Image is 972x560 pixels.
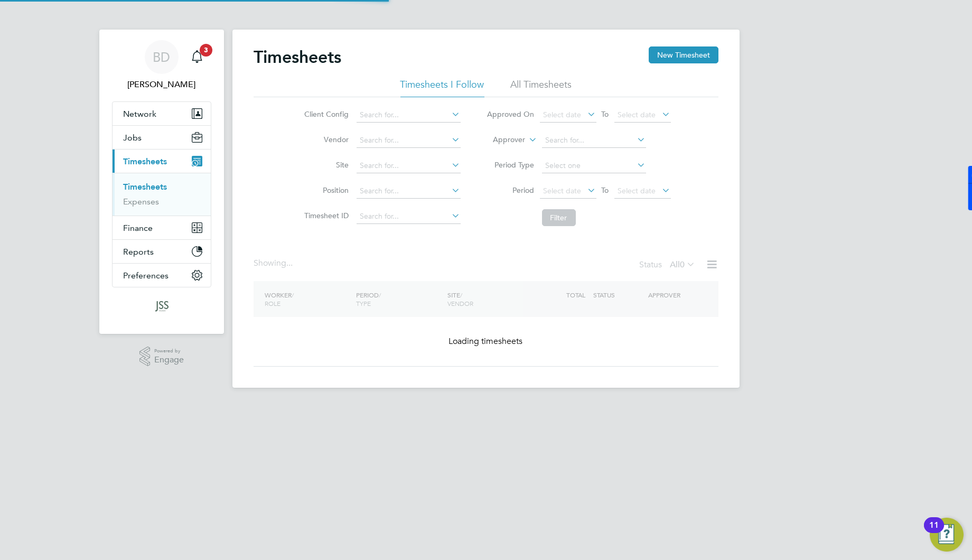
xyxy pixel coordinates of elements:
button: Filter [542,209,576,226]
input: Search for... [357,108,461,123]
a: Powered byEngage [139,347,184,367]
button: New Timesheet [649,46,718,63]
label: Site [302,160,349,170]
span: Preferences [123,270,169,281]
input: Search for... [357,133,461,148]
div: 11 [929,525,939,539]
span: BD [153,50,171,64]
span: Powered by [154,347,184,356]
button: Jobs [113,126,211,149]
span: Select date [544,186,582,195]
input: Search for... [542,133,646,148]
li: Timesheets I Follow [400,78,484,97]
span: ... [286,258,293,268]
div: Status [639,258,697,273]
button: Open Resource Center, 11 new notifications [930,518,964,552]
span: Select date [618,110,656,119]
span: 0 [680,259,685,270]
label: Timesheet ID [302,211,349,220]
button: Finance [113,216,211,239]
div: Showing [254,258,295,269]
span: Ben Densham [112,78,211,91]
span: Jobs [123,133,142,143]
label: Position [302,185,349,195]
span: Network [123,109,156,119]
span: Finance [123,223,153,233]
span: To [599,107,612,121]
nav: Main navigation [99,30,224,334]
span: Select date [618,186,656,195]
button: Timesheets [113,150,211,173]
input: Search for... [357,184,461,199]
a: Expenses [123,197,159,207]
span: Select date [544,110,582,119]
label: Approved On [487,109,535,119]
a: BD[PERSON_NAME] [112,40,211,91]
li: All Timesheets [511,78,572,97]
span: 3 [200,44,212,57]
button: Network [113,102,211,125]
img: jss-search-logo-retina.png [152,298,171,315]
button: Reports [113,240,211,263]
button: Preferences [113,264,211,287]
label: Period Type [487,160,535,170]
input: Search for... [357,209,461,224]
a: 3 [186,40,208,74]
label: Vendor [302,135,349,144]
label: Client Config [302,109,349,119]
div: Timesheets [113,173,211,216]
a: Timesheets [123,182,167,192]
span: Engage [154,356,184,365]
input: Search for... [357,158,461,173]
label: All [670,259,695,270]
label: Period [487,185,535,195]
span: Reports [123,247,154,257]
span: Timesheets [123,156,167,166]
a: Go to home page [112,298,211,315]
label: Approver [478,135,526,145]
h2: Timesheets [254,46,341,68]
span: To [599,183,612,197]
input: Select one [542,158,646,173]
